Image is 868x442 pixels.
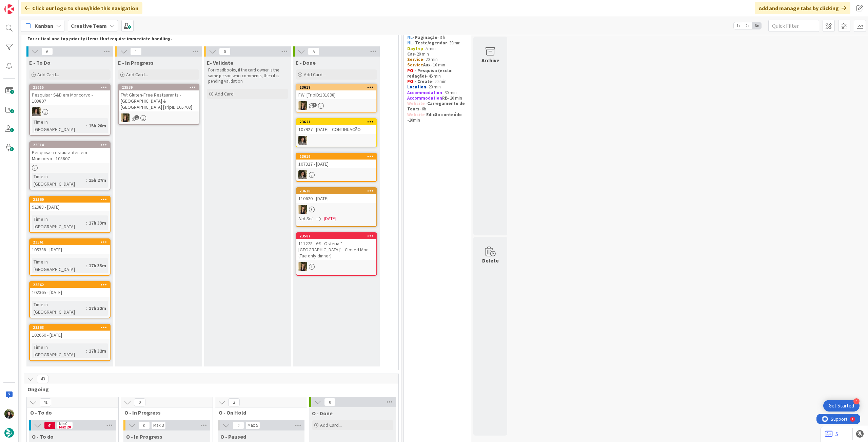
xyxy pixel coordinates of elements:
[30,84,110,105] div: 23615Pesquisar S&D em Moncorvo - 108807
[407,112,463,123] strong: Edição conteúdo -
[407,84,426,90] strong: Location
[122,85,199,90] div: 23539
[86,176,87,184] span: :
[296,84,377,113] a: 23617FW: [TripID:101898]SP
[407,62,423,68] strong: Service
[298,262,307,271] img: SP
[296,90,376,99] div: FW: [TripID:101898]
[296,125,376,134] div: 107927 - [DATE] - CONTINUAÇÃO
[86,122,87,129] span: :
[296,136,376,145] div: MS
[33,143,110,147] div: 23614
[33,240,110,245] div: 23561
[407,101,425,106] strong: Website
[482,256,499,265] div: Delete
[298,136,307,145] img: MS
[124,409,204,416] span: O - In Progress
[30,245,110,254] div: 105338 - [DATE]
[407,68,415,73] strong: POI
[59,425,71,429] div: Max 20
[119,90,199,111] div: FW: Gluten-Free Restaurants - [GEOGRAPHIC_DATA] & [GEOGRAPHIC_DATA] [TripID:105703]
[35,3,37,8] div: 1
[299,189,376,193] div: 23618
[71,22,107,29] b: Creative Team
[407,46,423,51] strong: Daytrip
[30,107,110,116] div: MS
[752,22,761,29] span: 3x
[27,36,172,42] strong: For critical and top priority items that require immediate handling.
[296,59,316,66] span: E - Done
[407,57,423,62] strong: Service
[407,46,468,51] p: - 5 min
[30,148,110,163] div: Pesquisar restaurantes em Moncorvo - 108807
[296,153,376,168] div: 23619107927 - [DATE]
[299,85,376,90] div: 23617
[87,122,108,129] div: 15h 26m
[32,215,86,230] div: Time in [GEOGRAPHIC_DATA]
[40,398,51,406] span: 41
[41,47,53,56] span: 6
[407,79,468,84] p: - 20 min
[407,40,468,46] p: - 30min
[308,47,319,56] span: 5
[32,433,54,440] span: O - To do
[324,398,336,406] span: 0
[29,84,111,136] a: 23615Pesquisar S&D em Moncorvo - 108807MSTime in [GEOGRAPHIC_DATA]:15h 26m
[407,51,468,57] p: - 20 min
[33,325,110,330] div: 23563
[30,142,110,163] div: 23614Pesquisar restaurantes em Moncorvo - 108807
[412,40,447,46] strong: - Teste/agendar
[215,91,237,97] span: Add Card...
[407,79,415,84] strong: POI
[407,68,468,79] p: - 45 min
[35,22,53,30] span: Kanban
[299,234,376,238] div: 23587
[248,424,258,427] div: Max 5
[442,95,448,101] strong: RB
[4,4,14,14] img: Visit kanbanzone.com
[37,375,48,383] span: 43
[298,101,307,110] img: SP
[29,324,111,361] a: 23563102660 - [DATE]Time in [GEOGRAPHIC_DATA]:17h 32m
[299,120,376,124] div: 23621
[134,398,145,406] span: 0
[423,62,431,68] strong: Aux
[296,194,376,203] div: 110620 - [DATE]
[407,68,454,79] strong: - Pesquisa (exclui redação)
[296,119,376,134] div: 23621107927 - [DATE] - CONTINUAÇÃO
[407,90,468,96] p: - 30 min
[29,141,111,190] a: 23614Pesquisar restaurantes em Moncorvo - 108807Time in [GEOGRAPHIC_DATA]:15h 27m
[86,304,87,312] span: :
[30,324,110,339] div: 23563102660 - [DATE]
[32,301,86,316] div: Time in [GEOGRAPHIC_DATA]
[481,56,499,64] div: Archive
[407,84,468,90] p: - 20 min
[296,84,376,90] div: 23617
[296,84,376,99] div: 23617FW: [TripID:101898]
[30,288,110,297] div: 102365 - [DATE]
[126,433,162,440] span: O - In Progress
[853,398,860,404] div: 4
[823,400,860,412] div: Open Get Started checklist, remaining modules: 4
[33,85,110,90] div: 23615
[30,203,110,211] div: 92988 - [DATE]
[30,239,110,254] div: 23561105338 - [DATE]
[119,113,199,122] div: SP
[407,90,442,96] strong: Accommodation
[296,205,376,214] div: SP
[86,262,87,269] span: :
[126,71,148,78] span: Add Card...
[825,430,838,438] a: 5
[755,2,850,14] div: Add and manage tabs by clicking
[30,84,110,90] div: 23615
[29,59,51,66] span: E - To Do
[296,101,376,110] div: SP
[207,59,233,66] span: E- Validate
[86,347,87,355] span: :
[4,409,14,419] img: BC
[296,153,376,160] div: 23619
[32,118,86,133] div: Time in [GEOGRAPHIC_DATA]
[233,421,244,429] span: 2
[37,71,59,78] span: Add Card...
[296,118,377,147] a: 23621107927 - [DATE] - CONTINUAÇÃOMS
